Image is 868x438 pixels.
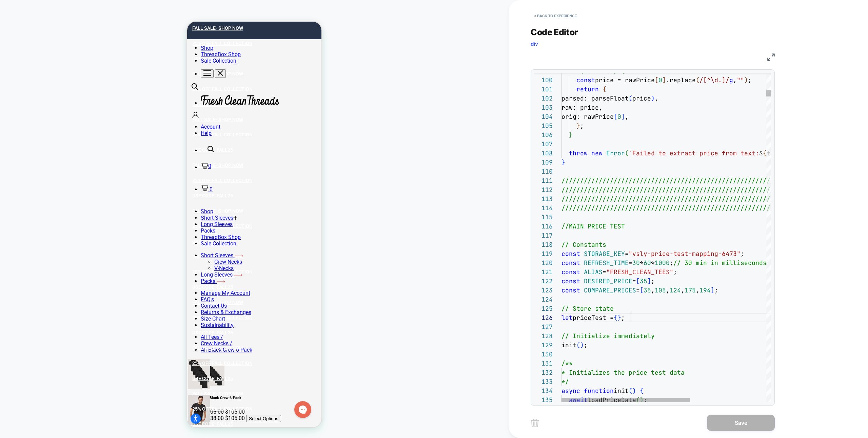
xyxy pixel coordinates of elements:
[561,341,576,349] span: init
[763,149,767,157] span: {
[5,367,129,382] a: FALL SALE- SHOP NOW
[561,277,580,285] span: const
[748,195,785,203] span: //////////
[632,277,636,285] span: =
[534,121,553,130] div: 105
[534,295,553,304] div: 124
[534,222,553,231] div: 116
[670,286,681,294] span: 124
[711,286,714,294] span: ]
[14,73,92,83] img: Logo
[534,231,553,240] div: 117
[534,304,553,313] div: 125
[707,415,775,431] button: Save
[561,94,629,102] span: parsed: parseFloat
[534,267,553,277] div: 121
[561,268,580,276] span: const
[666,286,670,294] span: ,
[14,165,25,171] a: 0
[580,341,584,349] span: )
[748,76,752,84] span: ;
[699,76,729,84] span: /[^\d.]/
[534,249,553,258] div: 119
[614,314,617,322] span: {
[534,286,553,295] div: 123
[14,231,56,237] a: Short Sleeves
[534,194,553,203] div: 113
[714,286,718,294] span: ;
[584,387,614,395] span: function
[534,94,553,103] div: 102
[576,76,595,84] span: const
[561,250,580,258] span: const
[14,287,64,294] a: Returns & Exchanges
[632,387,636,395] span: )
[561,369,685,376] span: * Initializes the price test data
[632,94,651,102] span: price
[534,167,553,176] div: 110
[651,286,655,294] span: ,
[561,104,603,111] span: raw: price,
[699,286,711,294] span: 194
[534,258,553,267] div: 120
[534,377,553,386] div: 133
[561,177,748,184] span: //////////////////////////////////////////////////
[5,336,129,351] a: 25% OFF FALL COLLECTION
[625,250,629,258] span: =
[640,286,644,294] span: [
[625,149,629,157] span: (
[621,314,625,322] span: ;
[569,131,573,139] span: }
[621,113,625,121] span: ]
[629,250,741,258] span: "vsly-price-test-mapping-6473"
[696,286,699,294] span: ,
[655,286,666,294] span: 105
[1,373,23,403] img: Crew Neck Tees Now Available in Short Length at FCT
[644,259,651,267] span: 60
[534,158,553,167] div: 109
[534,85,553,94] div: 101
[534,185,553,194] div: 112
[647,277,651,285] span: ]
[603,268,606,276] span: =
[534,103,553,112] div: 103
[21,141,24,148] span: 0
[22,165,25,171] span: 0
[534,75,553,85] div: 100
[584,286,636,294] span: COMPARE_PRICES
[614,113,617,121] span: [
[696,76,699,84] span: (
[733,76,737,84] span: ,
[5,16,129,31] a: 25% OFF FALL COLLECTION
[531,419,539,427] img: delete
[617,113,621,121] span: 0
[534,213,553,222] div: 115
[14,193,46,199] span: Short Sleeves
[748,186,785,194] span: //////////
[14,23,26,29] a: Shop
[534,395,553,404] div: 135
[614,387,629,395] span: init
[561,222,625,230] span: //MAIN PRICE TEST
[534,149,553,158] div: 108
[561,332,655,340] span: // Initialize immediately
[561,186,748,194] span: //////////////////////////////////////////////////
[531,41,538,47] span: div
[617,314,621,322] span: }
[14,300,46,307] a: Sustainability
[14,275,27,281] a: FAQ's
[625,113,629,121] span: ,
[14,212,54,219] a: ThreadBox Shop
[5,1,129,16] a: FALL SALE- SHOP NOW
[534,176,553,185] div: 111
[14,206,28,212] a: Packs
[591,149,603,157] span: new
[744,76,748,84] span: )
[14,102,33,108] span: Account
[759,149,763,157] span: $
[629,387,632,395] span: (
[673,268,677,276] span: ;
[534,368,553,377] div: 132
[606,149,625,157] span: Error
[573,314,614,322] span: priceTest =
